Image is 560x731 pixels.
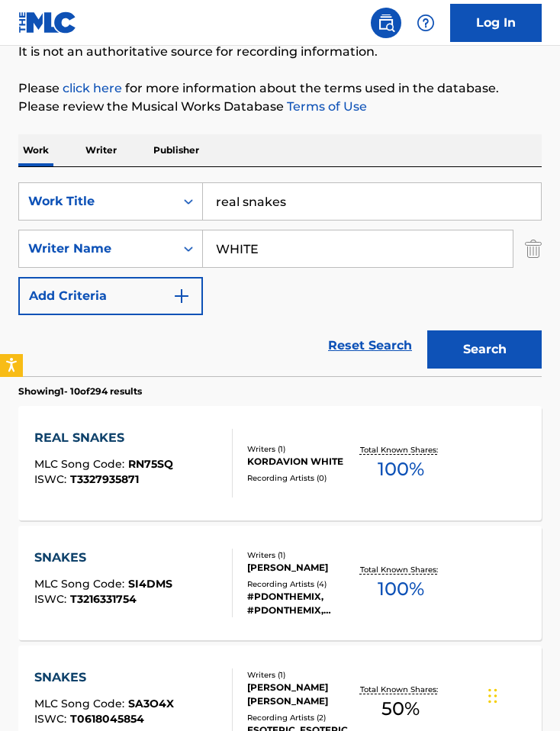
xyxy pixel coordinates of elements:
[128,577,172,591] span: SI4DMS
[247,443,357,455] div: Writers ( 1 )
[34,429,173,447] div: REAL SNAKES
[172,287,191,305] img: 9d2ae6d4665cec9f34b9.svg
[63,81,122,95] a: click here
[247,578,357,590] div: Recording Artists ( 4 )
[247,669,357,681] div: Writers ( 1 )
[34,577,128,591] span: MLC Song Code :
[128,697,174,710] span: SA3O4X
[34,457,128,471] span: MLC Song Code :
[70,592,137,606] span: T3216331754
[70,472,139,486] span: T3327935871
[34,592,70,606] span: ISWC :
[247,472,357,484] div: Recording Artists ( 0 )
[427,330,542,369] button: Search
[247,712,357,723] div: Recording Artists ( 2 )
[450,4,542,42] a: Log In
[360,684,442,695] p: Total Known Shares:
[247,549,357,561] div: Writers ( 1 )
[381,695,420,723] span: 50 %
[128,457,173,471] span: RN75SQ
[18,11,77,34] img: MLC Logo
[18,182,542,376] form: Search Form
[247,681,357,708] div: [PERSON_NAME] [PERSON_NAME]
[18,385,142,398] p: Showing 1 - 10 of 294 results
[34,549,172,567] div: SNAKES
[28,192,166,211] div: Work Title
[18,526,542,640] a: SNAKESMLC Song Code:SI4DMSISWC:T3216331754Writers (1)[PERSON_NAME]Recording Artists (4)#PDONTHEMI...
[360,564,442,575] p: Total Known Shares:
[18,98,542,116] p: Please review the Musical Works Database
[18,277,203,315] button: Add Criteria
[18,134,53,166] p: Work
[484,658,560,731] iframe: Chat Widget
[81,134,121,166] p: Writer
[34,668,174,687] div: SNAKES
[417,14,435,32] img: help
[34,697,128,710] span: MLC Song Code :
[525,230,542,268] img: Delete Criterion
[247,590,357,617] div: #PDONTHEMIX, #PDONTHEMIX, #PDONTHEMIX, #PDONTHEMIX
[360,444,442,456] p: Total Known Shares:
[284,99,367,114] a: Terms of Use
[488,673,497,719] div: Drag
[34,712,70,726] span: ISWC :
[320,329,420,362] a: Reset Search
[378,575,424,603] span: 100 %
[247,561,357,575] div: [PERSON_NAME]
[70,712,144,726] span: T0618045854
[371,8,401,38] a: Public Search
[149,134,204,166] p: Publisher
[247,455,357,469] div: KORDAVION WHITE
[377,14,395,32] img: search
[410,8,441,38] div: Help
[18,79,542,98] p: Please for more information about the terms used in the database.
[28,240,166,258] div: Writer Name
[18,43,542,61] p: It is not an authoritative source for recording information.
[18,406,542,520] a: REAL SNAKESMLC Song Code:RN75SQISWC:T3327935871Writers (1)KORDAVION WHITERecording Artists (0)Tot...
[378,456,424,483] span: 100 %
[34,472,70,486] span: ISWC :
